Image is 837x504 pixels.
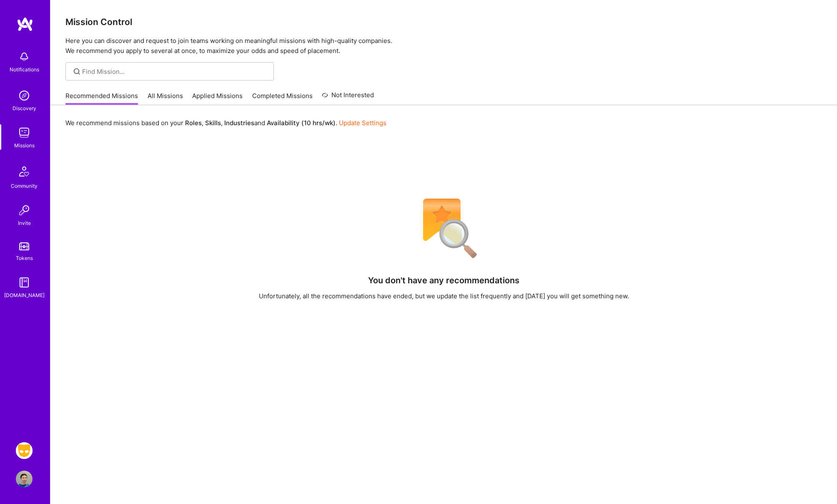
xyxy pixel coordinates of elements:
[205,119,221,127] b: Skills
[16,442,33,459] img: Grindr: Mobile + BE + Cloud
[14,141,35,150] div: Missions
[72,67,82,76] i: icon SearchGrey
[16,254,33,262] div: Tokens
[252,91,313,105] a: Completed Missions
[65,17,822,27] h3: Mission Control
[14,161,34,181] img: Community
[82,67,268,76] input: Find Mission...
[192,91,243,105] a: Applied Missions
[16,471,33,487] img: User Avatar
[16,274,33,291] img: guide book
[13,104,36,113] div: Discovery
[339,119,386,127] a: Update Settings
[16,48,33,65] img: bell
[224,119,254,127] b: Industries
[65,36,822,56] p: Here you can discover and request to join teams working on meaningful missions with high-quality ...
[19,242,29,250] img: tokens
[65,91,138,105] a: Recommended Missions
[65,118,386,127] p: We recommend missions based on your , , and .
[16,202,33,219] img: Invite
[10,65,39,74] div: Notifications
[267,119,336,127] b: Availability (10 hrs/wk)
[14,471,35,487] a: User Avatar
[17,17,33,32] img: logo
[185,119,202,127] b: Roles
[18,219,31,227] div: Invite
[16,124,33,141] img: teamwork
[322,90,374,105] a: Not Interested
[148,91,183,105] a: All Missions
[4,291,45,300] div: [DOMAIN_NAME]
[368,275,519,285] h4: You don't have any recommendations
[259,292,629,300] div: Unfortunately, all the recommendations have ended, but we update the list frequently and [DATE] y...
[16,87,33,104] img: discovery
[11,181,38,190] div: Community
[14,442,35,459] a: Grindr: Mobile + BE + Cloud
[408,193,479,264] img: No Results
